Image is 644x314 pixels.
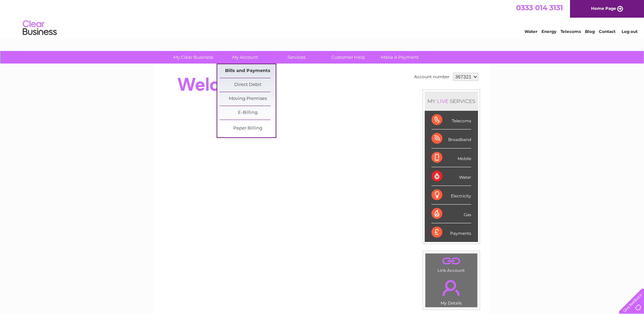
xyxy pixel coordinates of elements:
[427,276,476,300] a: .
[516,3,563,12] a: 0333 014 3131
[220,92,276,106] a: Moving Premises
[162,4,483,33] div: Clear Business is a trading name of Verastar Limited (registered in [GEOGRAPHIC_DATA] No. 3667643...
[412,71,451,83] td: Account number
[431,223,471,242] div: Payments
[425,253,478,275] td: Link Account
[431,186,471,205] div: Electricity
[431,149,471,167] div: Mobile
[599,29,615,34] a: Contact
[220,122,276,135] a: Paper Billing
[220,106,276,120] a: E-Billing
[22,18,57,38] img: logo.png
[217,51,273,64] a: My Account
[585,29,595,34] a: Blog
[425,274,478,308] td: My Details
[220,64,276,78] a: Bills and Payments
[436,98,450,104] div: LIVE
[425,91,478,111] div: MY SERVICES
[320,51,376,64] a: Customer Help
[525,29,537,34] a: Water
[431,111,471,129] div: Telecoms
[220,78,276,92] a: Direct Debit
[427,255,476,267] a: .
[622,29,638,34] a: Log out
[165,51,221,64] a: My Clear Business
[560,29,581,34] a: Telecoms
[431,167,471,186] div: Water
[431,205,471,223] div: Gas
[431,129,471,148] div: Broadband
[269,51,325,64] a: Services
[372,51,428,64] a: Make A Payment
[541,29,556,34] a: Energy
